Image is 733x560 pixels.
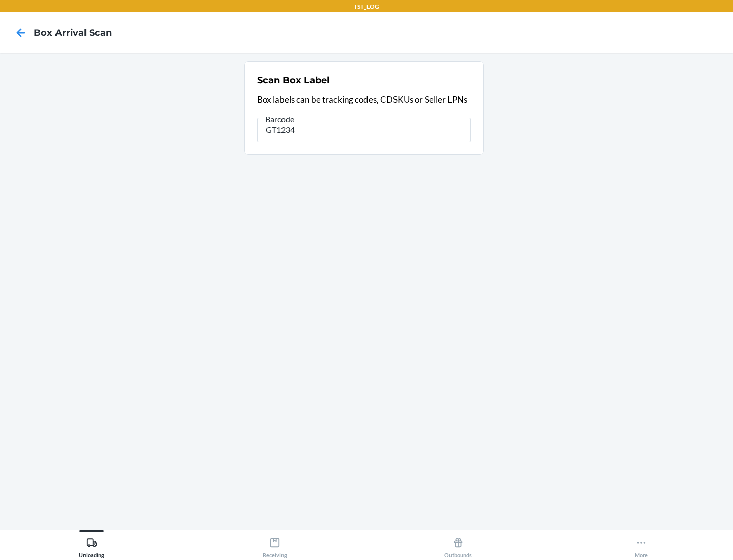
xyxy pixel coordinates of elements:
[264,114,296,124] span: Barcode
[257,93,471,106] p: Box labels can be tracking codes, CDSKUs or Seller LPNs
[366,530,550,558] button: Outbounds
[257,74,329,87] h2: Scan Box Label
[263,533,287,558] div: Receiving
[34,26,112,39] h4: Box Arrival Scan
[79,533,104,558] div: Unloading
[257,118,471,142] input: Barcode
[183,530,366,558] button: Receiving
[635,533,648,558] div: More
[444,533,472,558] div: Outbounds
[354,2,379,11] p: TST_LOG
[550,530,733,558] button: More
